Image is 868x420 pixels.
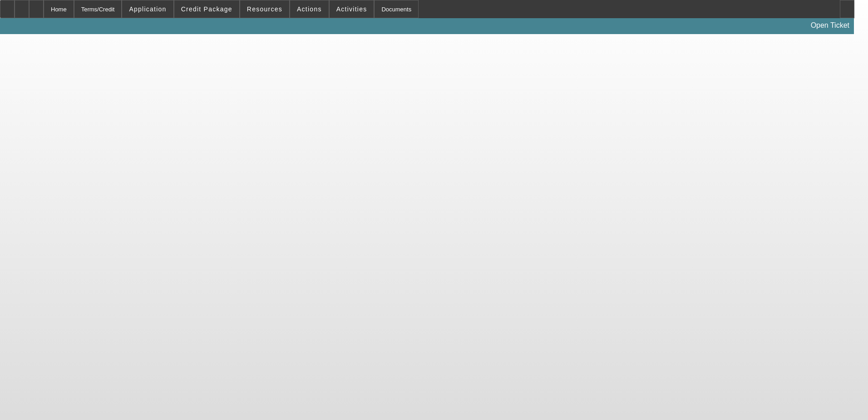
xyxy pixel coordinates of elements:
button: Resources [240,0,289,18]
span: Application [129,5,166,13]
span: Activities [336,5,367,13]
button: Actions [290,0,329,18]
button: Application [122,0,173,18]
span: Resources [247,5,282,13]
span: Credit Package [181,5,232,13]
span: Actions [297,5,322,13]
button: Credit Package [174,0,239,18]
a: Open Ticket [807,18,853,33]
button: Activities [330,0,374,18]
